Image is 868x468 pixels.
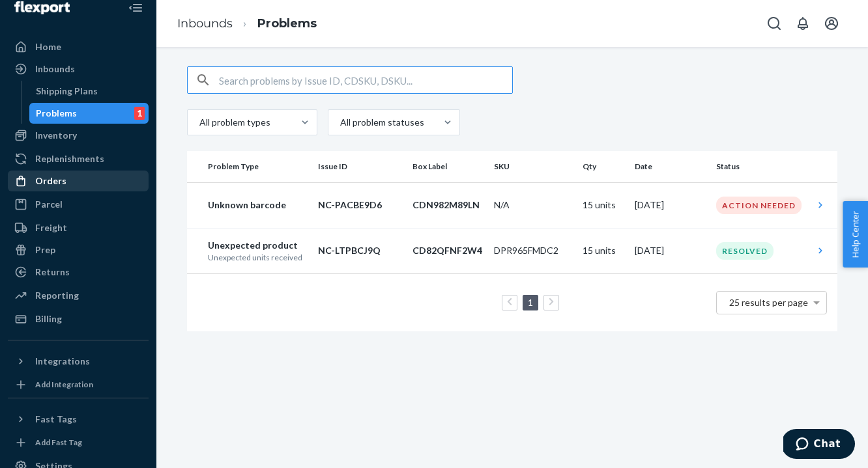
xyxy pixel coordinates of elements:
td: N/A [489,182,577,228]
th: Issue ID [313,151,407,182]
div: Add Integration [35,379,93,390]
p: CD82QFNF2W4 [412,244,484,257]
input: Search problems by Issue ID, CDSKU, DSKU... [219,67,512,93]
div: Prep [35,243,55,256]
a: Replenishments [8,148,149,169]
div: Resolved [716,242,774,260]
th: SKU [489,151,577,182]
a: Problems [257,16,317,31]
p: Unexpected units received [208,252,308,263]
button: Help Center [843,201,868,268]
a: Orders [8,171,149,191]
div: Action Needed [716,197,802,214]
a: Prep [8,240,149,260]
p: CDN982M89LN [412,199,484,212]
th: Box Label [407,151,489,182]
div: Parcel [35,198,63,211]
span: 25 results per page [729,297,808,308]
td: 15 units [577,182,629,228]
a: Page 1 is your current page [525,297,536,308]
div: Reporting [35,289,79,302]
div: Shipping Plans [36,85,98,98]
input: All problem statuses [339,116,340,129]
td: DPR965FMDC2 [489,228,577,273]
p: NC-PACBE9D6 [318,199,402,212]
p: Unexpected product [208,239,308,252]
div: Orders [35,174,66,187]
div: 1 [134,107,145,120]
td: 15 units [577,228,629,273]
a: Billing [8,309,149,329]
iframe: Opens a widget where you can chat to one of our agents [783,429,855,461]
a: Inventory [8,125,149,146]
p: Unknown barcode [208,199,308,212]
th: Status [711,151,809,182]
div: Billing [35,312,62,325]
a: Add Integration [8,377,149,392]
th: Problem Type [187,151,313,182]
button: Open Search Box [761,10,787,36]
div: Inventory [35,129,77,142]
td: [DATE] [629,182,711,228]
a: Freight [8,217,149,238]
a: Shipping Plans [29,81,149,102]
div: Fast Tags [35,413,77,426]
p: NC-LTPBCJ9Q [318,244,402,257]
a: Parcel [8,194,149,215]
div: Problems [36,107,77,120]
td: [DATE] [629,228,711,273]
div: Freight [35,221,67,234]
th: Date [629,151,711,182]
img: Flexport logo [14,1,70,14]
div: Inbounds [35,62,75,76]
div: Replenishments [35,152,104,165]
div: Add Fast Tag [35,437,82,448]
button: Integrations [8,351,149,372]
a: Add Fast Tag [8,435,149,450]
button: Fast Tags [8,409,149,430]
a: Home [8,36,149,57]
button: Open notifications [790,10,816,36]
div: Home [35,40,61,53]
a: Reporting [8,285,149,306]
input: All problem types [198,116,199,129]
div: Integrations [35,355,90,368]
ol: breadcrumbs [167,5,327,43]
a: Inbounds [177,16,233,31]
button: Open account menu [818,10,845,36]
div: Returns [35,266,70,279]
a: Inbounds [8,59,149,79]
th: Qty [577,151,629,182]
a: Returns [8,262,149,282]
a: Problems1 [29,103,149,124]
